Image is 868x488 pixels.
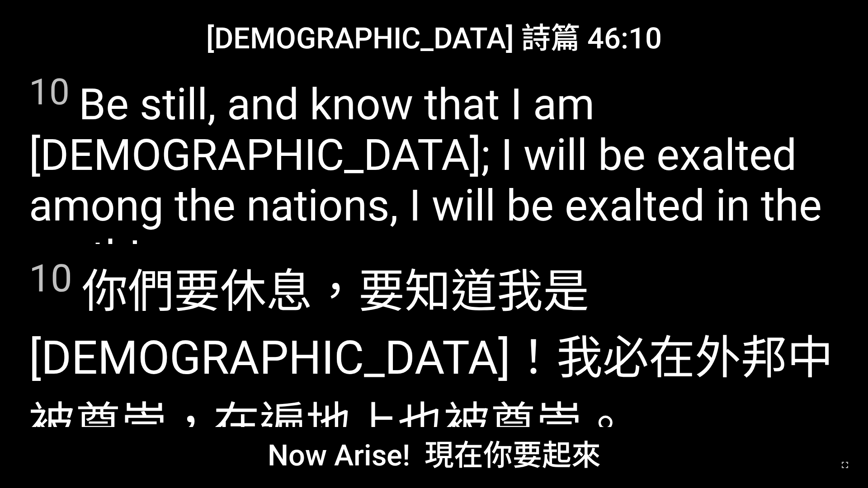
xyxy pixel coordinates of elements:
span: [DEMOGRAPHIC_DATA] 詩篇 46:10 [206,14,662,57]
wh7503: ，要知道 [29,264,833,451]
span: 你們要休息 [29,254,839,453]
wh7311: 。 [582,397,628,451]
sup: 10 [29,256,72,301]
wh776: 也被尊崇 [398,397,628,451]
sup: 10 [29,71,70,113]
wh7311: ，在遍地上 [167,397,628,451]
span: Now Arise! 現在你要起來 [268,432,601,474]
wh3045: 我是 [DEMOGRAPHIC_DATA] [29,264,833,451]
span: Be still, and know that I am [DEMOGRAPHIC_DATA]; I will be exalted among the nations, I will be e... [29,71,839,282]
